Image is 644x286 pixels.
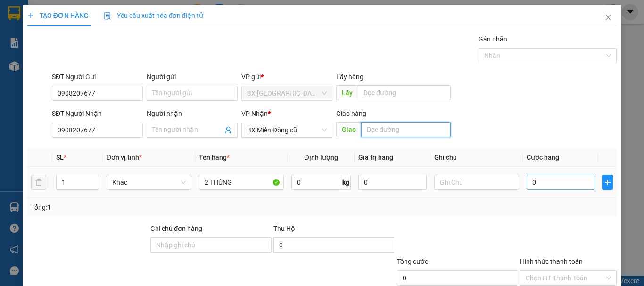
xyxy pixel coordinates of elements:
span: Lấy hàng [336,73,363,81]
div: Tổng: 1 [31,202,249,212]
div: VP gửi [241,72,332,82]
span: BX Miền Đông cũ [247,123,327,137]
button: plus [602,175,613,190]
input: Dọc đường [361,122,451,137]
span: SL [56,154,64,161]
span: Định lượng [304,154,338,161]
span: Lấy [336,85,358,100]
span: VP Nhận [241,110,268,117]
span: close [604,14,612,21]
input: VD: Bàn, Ghế [199,175,284,190]
span: Cước hàng [527,154,559,161]
input: 0 [358,175,426,190]
span: plus [27,12,34,19]
span: Giao hàng [336,110,366,117]
span: Yêu cầu xuất hóa đơn điện tử [104,12,203,19]
span: Giao [336,122,361,137]
label: Gán nhãn [479,35,507,43]
th: Ghi chú [430,148,523,167]
span: Giá trị hàng [358,154,393,161]
span: kg [341,175,351,190]
span: BX Quảng Ngãi [247,86,327,100]
input: Ghi Chú [434,175,519,190]
label: Hình thức thanh toán [520,258,583,265]
div: Người gửi [147,72,238,82]
input: Dọc đường [358,85,451,100]
button: delete [31,175,46,190]
span: Thu Hộ [273,225,295,232]
span: user-add [224,126,232,134]
button: Close [595,5,621,31]
input: Ghi chú đơn hàng [150,237,272,253]
span: Khác [112,175,186,189]
div: SĐT Người Gửi [52,72,143,82]
span: Đơn vị tính [107,154,142,161]
span: Tổng cước [397,258,428,265]
span: Tên hàng [199,154,230,161]
img: icon [104,12,111,20]
div: Người nhận [147,108,238,119]
label: Ghi chú đơn hàng [150,225,202,232]
span: TẠO ĐƠN HÀNG [27,12,89,19]
span: plus [603,179,612,186]
div: SĐT Người Nhận [52,108,143,119]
